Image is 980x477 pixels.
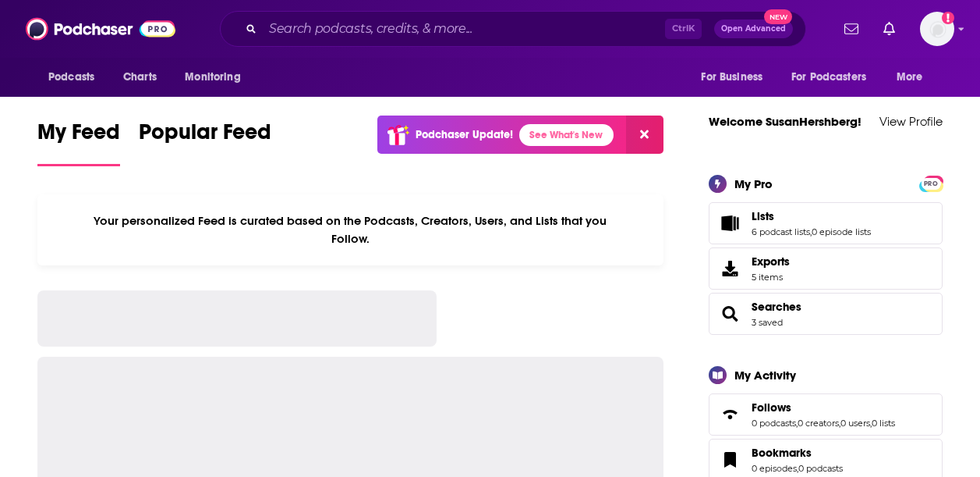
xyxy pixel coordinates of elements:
span: Exports [752,255,790,269]
p: Podchaser Update! [416,128,513,141]
span: , [839,418,840,429]
span: My Feed [37,119,120,155]
button: Show profile menu [920,12,954,46]
span: Podcasts [48,66,94,88]
div: My Activity [734,368,796,383]
span: , [796,418,798,429]
a: Show notifications dropdown [877,16,901,42]
a: Follows [714,404,745,425]
a: Welcome SusanHershberg! [709,114,861,129]
span: Lists [709,202,943,244]
a: Exports [709,247,943,290]
span: Lists [752,209,774,223]
a: 3 saved [752,317,783,328]
span: , [870,418,872,429]
a: 0 episode lists [812,226,871,237]
span: Open Advanced [721,25,786,33]
button: Open AdvancedNew [714,20,793,38]
a: 0 creators [798,418,839,429]
span: 5 items [752,272,790,283]
svg: Add a profile image [942,12,954,24]
a: Popular Feed [139,119,271,166]
button: open menu [37,62,115,92]
a: 0 episodes [752,463,797,474]
span: Searches [709,293,943,335]
a: 0 podcasts [798,463,843,474]
span: Ctrl K [665,19,702,39]
span: Exports [714,258,745,279]
img: User Profile [920,12,954,46]
a: My Feed [37,119,120,166]
span: For Podcasters [791,66,866,88]
a: View Profile [879,114,943,129]
span: Follows [709,393,943,436]
button: open menu [690,62,782,92]
a: Bookmarks [752,446,843,460]
a: Follows [752,400,895,415]
div: My Pro [734,176,773,191]
span: , [810,226,812,237]
img: Podchaser - Follow, Share and Rate Podcasts [26,14,175,44]
button: open menu [174,62,260,92]
button: open menu [781,62,889,92]
span: More [897,66,923,88]
a: Searches [714,303,745,325]
a: See What's New [519,124,614,146]
span: Bookmarks [752,446,812,460]
a: 0 users [840,418,870,429]
a: 6 podcast lists [752,226,810,237]
span: Charts [123,66,157,88]
a: PRO [922,176,940,188]
a: 0 podcasts [752,418,796,429]
a: Lists [714,212,745,234]
span: Logged in as SusanHershberg [920,12,954,46]
a: Show notifications dropdown [838,16,865,42]
span: PRO [922,178,940,190]
span: , [797,463,798,474]
a: 0 lists [872,418,895,429]
button: open menu [886,62,943,92]
a: Lists [752,209,871,223]
span: Popular Feed [139,119,271,155]
span: For Business [701,66,762,88]
span: New [764,9,792,24]
a: Bookmarks [714,449,745,471]
input: Search podcasts, credits, & more... [263,16,665,41]
span: Follows [752,400,791,415]
div: Search podcasts, credits, & more... [220,11,806,47]
a: Charts [113,62,166,92]
a: Searches [752,300,801,314]
div: Your personalized Feed is curated based on the Podcasts, Creators, Users, and Lists that you Follow. [37,194,663,265]
span: Monitoring [185,66,240,88]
